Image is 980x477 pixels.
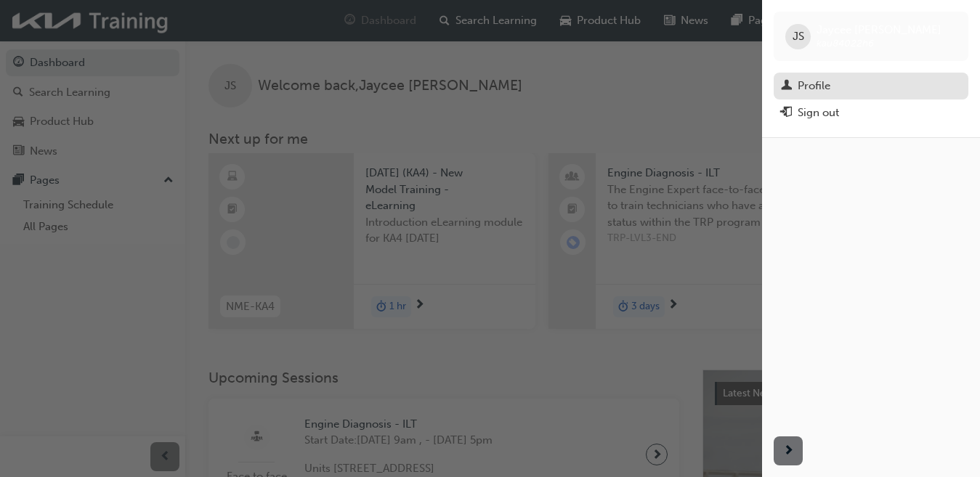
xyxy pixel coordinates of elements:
[783,442,794,460] span: next-icon
[781,107,792,120] span: exit-icon
[774,73,968,99] a: Profile
[798,78,830,94] div: Profile
[817,37,874,49] span: kau84022h6
[798,105,839,121] div: Sign out
[817,23,941,36] span: Jaycee [PERSON_NAME]
[793,28,804,45] span: JS
[781,80,792,93] span: man-icon
[774,99,968,126] button: Sign out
